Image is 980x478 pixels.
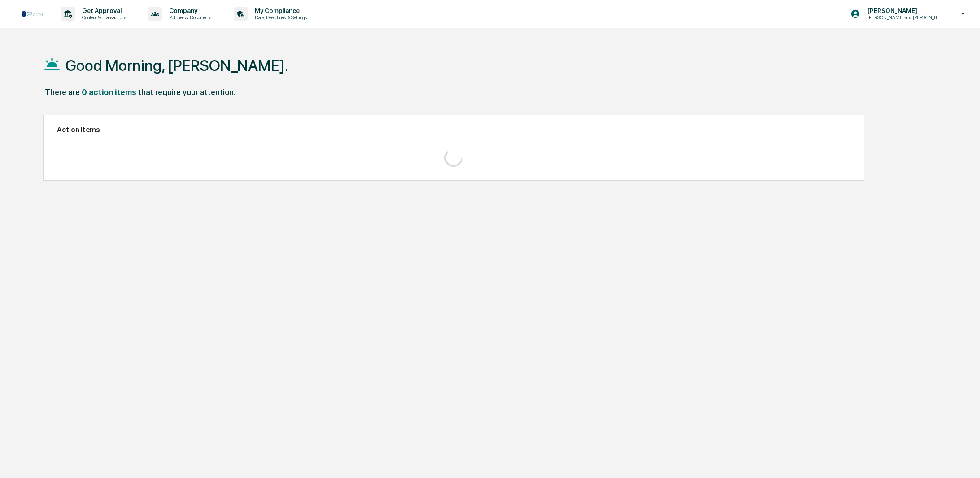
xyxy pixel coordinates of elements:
[82,87,136,97] div: 0 action items
[248,14,311,21] p: Data, Deadlines & Settings
[45,87,80,97] div: There are
[57,126,851,134] h2: Action Items
[75,14,131,21] p: Content & Transactions
[860,14,948,21] p: [PERSON_NAME] and [PERSON_NAME] Onboarding
[75,7,131,14] p: Get Approval
[248,7,311,14] p: My Compliance
[138,87,235,97] div: that require your attention.
[65,56,288,74] h1: Good Morning, [PERSON_NAME].
[860,7,948,14] p: [PERSON_NAME]
[22,10,43,17] img: logo
[162,14,216,21] p: Policies & Documents
[162,7,216,14] p: Company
